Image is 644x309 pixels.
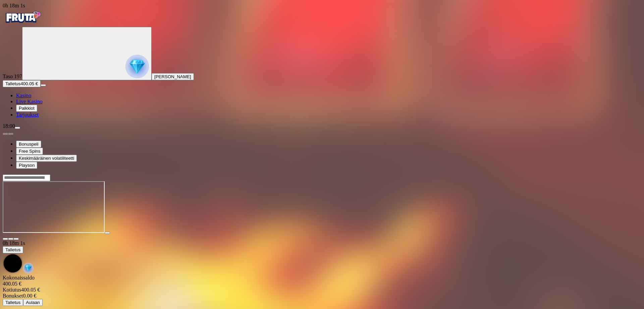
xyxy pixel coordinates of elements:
span: Bonuspeli [19,142,39,147]
iframe: Hot Coins: Hold and Win [3,181,105,233]
span: Palkkiot [19,106,35,111]
div: 400.05 € [3,281,641,287]
img: reward progress [125,55,149,78]
a: diamond iconKasino [16,93,31,98]
button: prev slide [3,133,8,135]
button: Talletusplus icon400.05 € [3,80,41,87]
button: Free Spins [16,148,43,155]
button: reward iconPalkkiot [16,105,37,112]
button: play icon [105,232,110,234]
img: Fruta [3,9,43,25]
a: poker-chip iconLive Kasino [16,99,43,104]
button: Aulaan [23,299,43,306]
span: Talletus [5,81,20,86]
button: reward progress [22,27,152,80]
span: 400.05 € [20,81,38,86]
div: Game menu [3,240,641,275]
button: [PERSON_NAME] [152,73,194,80]
div: 0.00 € [3,293,641,299]
div: 400.05 € [3,287,641,293]
span: 18:00 [3,123,15,129]
a: gift-inverted iconTarjoukset [16,112,39,117]
span: Talletus [5,247,20,252]
a: Fruta [3,21,43,27]
input: Search [3,174,50,181]
button: chevron-down icon [8,238,13,240]
span: Bonukset [3,293,23,299]
span: [PERSON_NAME] [154,74,191,79]
span: user session time [3,3,25,8]
span: Keskimääräinen volatiliteetti [19,156,74,161]
button: Talletus [3,246,23,253]
span: Tarjoukset [16,112,39,117]
button: menu [15,127,20,129]
button: next slide [8,133,13,135]
button: Playson [16,162,37,169]
div: Kokonaissaldo [3,275,641,287]
span: Playson [19,163,35,168]
span: Talletus [5,300,20,305]
span: Live Kasino [16,99,43,104]
button: menu [41,84,46,86]
span: user session time [3,240,25,246]
img: reward-icon [23,263,34,273]
button: Talletus [3,299,23,306]
div: Game menu content [3,275,641,306]
button: Bonuspeli [16,141,41,148]
button: close icon [3,238,8,240]
span: Aulaan [26,300,40,305]
span: Kasino [16,93,31,98]
span: Free Spins [19,149,40,154]
span: Taso 197 [3,73,22,79]
button: fullscreen icon [13,238,19,240]
button: Keskimääräinen volatiliteetti [16,155,77,162]
span: Kotiutus [3,287,21,293]
nav: Primary [3,9,641,118]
